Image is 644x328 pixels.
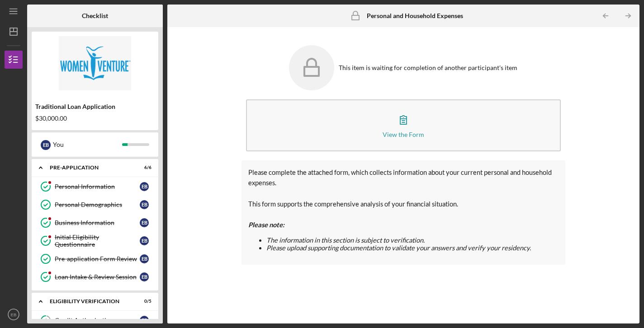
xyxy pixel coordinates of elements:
[140,316,149,325] div: E B
[55,183,140,190] div: Personal Information
[35,115,155,122] div: $30,000.00
[36,268,154,286] a: Loan Intake & Review SessionEB
[82,12,108,19] b: Checklist
[339,64,517,71] div: This item is waiting for completion of another participant's item
[246,99,561,151] button: View the Form
[248,221,284,229] strong: Please note:
[35,103,155,110] div: Traditional Loan Application
[36,178,154,196] a: Personal InformationEB
[135,299,152,304] div: 0 / 5
[50,299,129,304] div: Eligibility Verification
[140,254,149,263] div: E B
[53,137,122,152] div: You
[383,131,424,138] div: View the Form
[32,36,158,90] img: Product logo
[55,234,140,248] div: Initial Eligibility Questionnaire
[266,244,531,252] span: Please upload supporting documentation to validate your answers and verify your residency.
[140,182,149,191] div: E B
[36,232,154,250] a: Initial Eligibility QuestionnaireEB
[367,12,463,19] b: Personal and Household Expenses
[135,165,152,170] div: 6 / 6
[140,236,149,245] div: E B
[36,250,154,268] a: Pre-application Form ReviewEB
[5,305,23,323] button: EB
[266,236,425,244] span: The information in this section is subject to verification.
[248,200,458,208] span: This form supports the comprehensive analysis of your financial situation.
[140,200,149,209] div: E B
[44,318,47,323] tspan: 6
[140,218,149,227] div: E B
[140,272,149,281] div: E B
[36,196,154,214] a: Personal DemographicsEB
[11,312,17,317] text: EB
[55,317,140,324] div: Credit Authorization
[36,214,154,232] a: Business InformationEB
[55,219,140,226] div: Business Information
[248,169,552,187] span: Please complete the attached form, which collects information about your current personal and hou...
[55,255,140,262] div: Pre-application Form Review
[55,273,140,281] div: Loan Intake & Review Session
[50,165,129,170] div: Pre-Application
[55,201,140,208] div: Personal Demographics
[41,140,51,150] div: E B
